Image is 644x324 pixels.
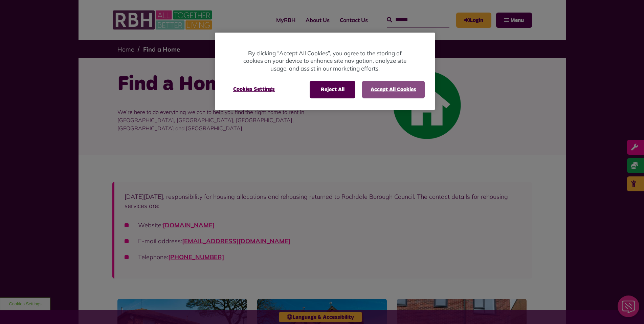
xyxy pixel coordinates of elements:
[4,2,26,24] div: Close Web Assistant
[215,33,435,110] div: Cookie banner
[215,33,435,110] div: Privacy
[362,81,425,98] button: Accept All Cookies
[242,50,408,73] p: By clicking “Accept All Cookies”, you agree to the storing of cookies on your device to enhance s...
[310,81,355,98] button: Reject All
[225,81,283,98] button: Cookies Settings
